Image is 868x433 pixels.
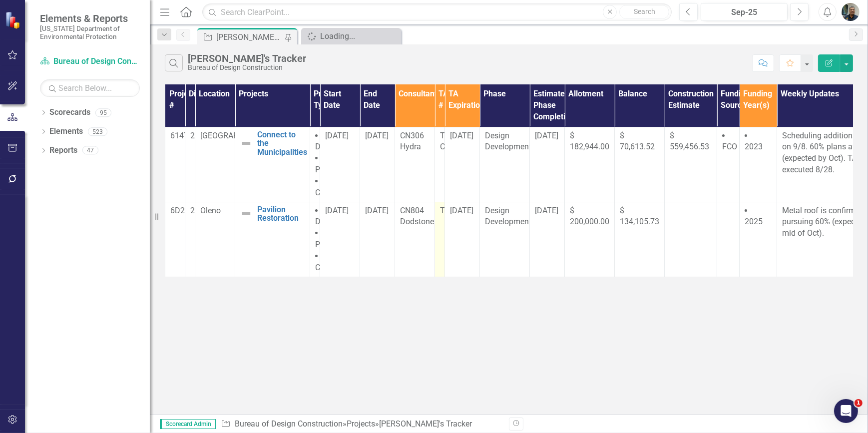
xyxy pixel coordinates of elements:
[310,202,320,277] td: Double-Click to Edit
[257,205,305,223] a: Pavilion Restoration
[200,206,221,215] span: Oleno
[40,56,140,67] a: Bureau of Design Construction
[379,419,472,429] div: [PERSON_NAME]'s Tracker
[49,107,90,118] a: Scorecards
[235,202,310,277] td: Double-Click to Edit Right Click for Context Menu
[565,127,615,202] td: Double-Click to Edit
[530,127,565,202] td: Double-Click to Edit
[170,205,180,217] p: 6D201
[435,202,445,277] td: Double-Click to Edit
[717,127,740,202] td: Double-Click to Edit
[315,142,321,151] span: D
[485,131,531,152] span: Design Development
[445,202,480,277] td: Double-Click to Edit
[400,130,430,153] p: CN306 Hydra
[188,64,306,71] div: Bureau of Design Construction
[535,206,558,215] span: [DATE]
[485,206,531,227] span: Design Development
[347,419,375,429] a: Projects
[704,6,784,18] div: Sep-25
[395,202,435,277] td: Double-Click to Edit
[842,3,860,21] img: Rafael DeLeon
[365,206,389,215] span: [DATE]
[670,131,709,152] span: $ 559,456.53
[619,5,669,19] button: Search
[190,206,195,215] span: 2
[315,217,321,226] span: D
[615,202,665,277] td: Double-Click to Edit
[480,127,530,202] td: Double-Click to Edit
[185,202,195,277] td: Double-Click to Edit
[722,142,737,151] span: FCO
[745,142,763,151] span: 2023
[95,108,111,117] div: 95
[195,127,235,202] td: Double-Click to Edit
[360,202,395,277] td: Double-Click to Edit
[665,127,717,202] td: Double-Click to Edit
[320,127,360,202] td: Double-Click to Edit
[620,206,659,227] span: $ 134,105.73
[570,206,609,227] span: $ 200,000.00
[740,202,777,277] td: Double-Click to Edit
[235,127,310,202] td: Double-Click to Edit Right Click for Context Menu
[325,131,349,140] span: [DATE]
[195,202,235,277] td: Double-Click to Edit
[615,127,665,202] td: Double-Click to Edit
[221,419,501,430] div: » »
[535,131,558,140] span: [DATE]
[170,130,180,142] p: 61476C
[82,146,98,155] div: 47
[49,126,83,137] a: Elements
[49,145,77,156] a: Reports
[450,206,473,215] span: [DATE]
[855,399,863,407] span: 1
[400,205,430,228] p: CN804 Dodstone
[445,127,480,202] td: Double-Click to Edit
[834,399,858,423] iframe: Intercom live chat
[40,79,140,97] input: Search Below...
[235,419,343,429] a: Bureau of Design Construction
[435,127,445,202] td: Double-Click to Edit
[315,188,320,197] span: C
[565,202,615,277] td: Double-Click to Edit
[395,127,435,202] td: Double-Click to Edit
[240,208,252,220] img: Not Defined
[480,202,530,277] td: Double-Click to Edit
[304,30,399,42] a: Loading...
[315,165,320,174] span: P
[310,127,320,202] td: Double-Click to Edit
[665,202,717,277] td: Double-Click to Edit
[190,131,195,140] span: 2
[320,30,399,42] div: Loading...
[325,206,349,215] span: [DATE]
[188,53,306,64] div: [PERSON_NAME]'s Tracker
[745,217,763,226] span: 2025
[240,137,252,149] img: Not Defined
[200,131,276,140] span: [GEOGRAPHIC_DATA]
[165,127,185,202] td: Double-Click to Edit
[88,127,107,136] div: 523
[634,7,655,15] span: Search
[620,131,655,152] span: $ 70,613.52
[450,131,473,140] span: [DATE]
[315,240,320,249] span: P
[315,263,320,272] span: C
[257,130,307,157] a: Connect to the Municipalities
[40,24,140,41] small: [US_STATE] Department of Environmental Protection
[216,31,282,43] div: [PERSON_NAME]'s Tracker
[40,12,140,24] span: Elements & Reports
[570,131,609,152] span: $ 182,944.00
[185,127,195,202] td: Double-Click to Edit
[5,11,22,29] img: ClearPoint Strategy
[320,202,360,277] td: Double-Click to Edit
[701,3,788,21] button: Sep-25
[530,202,565,277] td: Double-Click to Edit
[740,127,777,202] td: Double-Click to Edit
[202,3,672,21] input: Search ClearPoint...
[717,202,740,277] td: Double-Click to Edit
[160,419,216,429] span: Scorecard Admin
[365,131,389,140] span: [DATE]
[165,202,185,277] td: Double-Click to Edit
[360,127,395,202] td: Double-Click to Edit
